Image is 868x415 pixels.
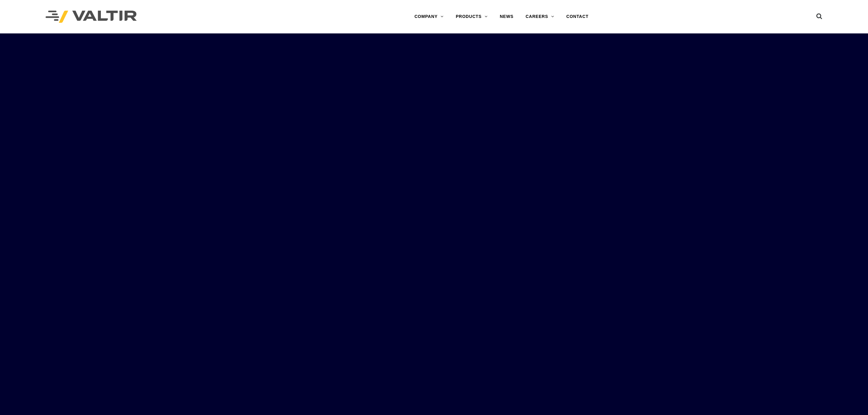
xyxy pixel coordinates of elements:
a: PRODUCTS [450,11,494,23]
a: NEWS [494,11,520,23]
img: Valtir [46,11,137,23]
a: CAREERS [520,11,560,23]
a: COMPANY [408,11,450,23]
a: CONTACT [560,11,595,23]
